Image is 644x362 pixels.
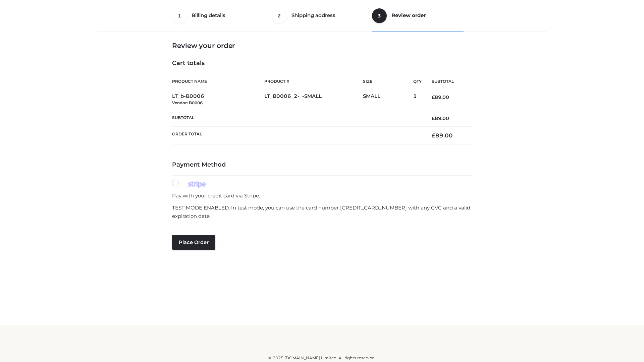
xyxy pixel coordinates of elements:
[413,89,422,110] td: 1
[172,60,472,67] h4: Cart totals
[432,132,453,139] bdi: 89.00
[172,42,472,50] h3: Review your order
[172,161,472,169] h4: Payment Method
[172,203,472,221] p: TEST MODE ENABLED. In test mode, you can use the card number [CREDIT_CARD_NUMBER] with any CVC an...
[172,89,264,110] td: LT_b-B0006
[363,74,410,89] th: Size
[172,235,215,250] button: Place order
[413,74,422,89] th: Qty
[363,89,413,110] td: SMALL
[264,89,363,110] td: LT_B0006_2-_-SMALL
[172,110,422,126] th: Subtotal
[264,74,363,89] th: Product #
[172,74,264,89] th: Product Name
[432,115,435,121] span: £
[432,94,435,100] span: £
[422,74,472,89] th: Subtotal
[432,132,435,139] span: £
[432,94,449,100] bdi: 89.00
[172,100,203,105] small: Vendor: B0006
[100,355,544,361] div: © 2025 [DOMAIN_NAME] Limited. All rights reserved.
[172,191,472,200] p: Pay with your credit card via Stripe.
[432,115,449,121] bdi: 89.00
[172,127,422,144] th: Order Total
